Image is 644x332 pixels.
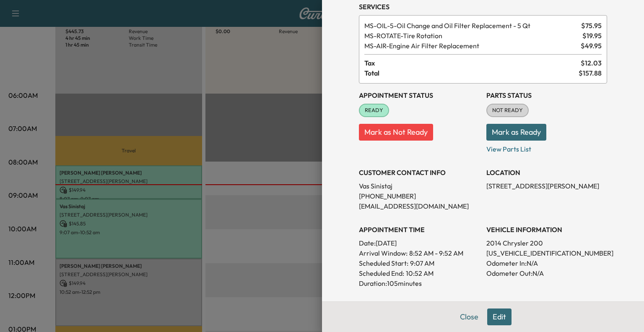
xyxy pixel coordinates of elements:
[486,225,607,235] h3: VEHICLE INFORMATION
[487,106,528,115] span: NOT READY
[364,31,579,41] span: Tire Rotation
[581,58,602,68] span: $ 12.03
[406,268,434,278] p: 10:52 AM
[359,90,480,100] h3: Appointment Status
[359,167,480,178] h3: CUSTOMER CONTACT INFO
[359,225,480,235] h3: APPOINTMENT TIME
[359,268,404,278] p: Scheduled End:
[486,268,607,278] p: Odometer Out: N/A
[486,124,546,141] button: Mark as Ready
[359,2,607,12] h3: Services
[581,41,602,51] span: $ 49.95
[486,90,607,100] h3: Parts Status
[486,248,607,258] p: [US_VEHICLE_IDENTIFICATION_NUMBER]
[410,258,434,268] p: 9:07 AM
[359,181,480,191] p: Vas Sinistaj
[364,58,581,68] span: Tax
[486,167,607,178] h3: LOCATION
[487,308,512,325] button: Edit
[486,258,607,268] p: Odometer In: N/A
[486,141,607,154] p: View Parts List
[359,201,480,211] p: [EMAIL_ADDRESS][DOMAIN_NAME]
[364,68,579,78] span: Total
[364,21,578,31] span: Oil Change and Oil Filter Replacement - 5 Qt
[486,181,607,191] p: [STREET_ADDRESS][PERSON_NAME]
[579,68,602,78] span: $ 157.88
[359,278,480,288] p: Duration: 105 minutes
[359,238,480,248] p: Date: [DATE]
[486,238,607,248] p: 2014 Chrysler 200
[359,124,433,141] button: Mark as Not Ready
[364,41,577,51] span: Engine Air Filter Replacement
[360,106,388,115] span: READY
[359,248,480,258] p: Arrival Window:
[581,21,602,31] span: $ 75.95
[409,248,463,258] span: 8:52 AM - 9:52 AM
[359,258,408,268] p: Scheduled Start:
[454,308,484,325] button: Close
[582,31,602,41] span: $ 19.95
[359,191,480,201] p: [PHONE_NUMBER]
